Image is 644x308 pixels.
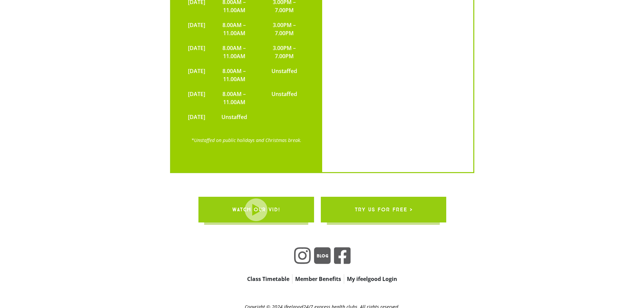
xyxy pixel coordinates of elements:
[209,87,260,110] td: 8.00AM – 11.00AM
[244,274,292,284] a: Class Timetable
[354,200,412,219] span: try us for free >
[198,197,314,222] a: WATCH OUR VID!
[260,87,308,110] td: Unstaffed
[185,18,209,41] td: [DATE]
[185,87,209,110] td: [DATE]
[209,110,260,124] td: Unstaffed
[209,41,260,64] td: 8.00AM – 11.00AM
[260,18,308,41] td: 3.00PM – 7.00PM
[185,110,209,124] td: [DATE]
[191,137,302,143] a: *Unstaffed on public holidays and Christmas break.
[232,200,280,219] span: WATCH OUR VID!
[260,41,308,64] td: 3.00PM – 7.00PM
[292,274,344,284] a: Member Benefits
[260,64,308,87] td: Unstaffed
[209,18,260,41] td: 8.00AM – 11.00AM
[320,197,446,222] a: try us for free >
[207,274,437,284] nav: apbct__label_id__gravity_form
[344,274,400,284] a: My ifeelgood Login
[185,41,209,64] td: [DATE]
[209,64,260,87] td: 8.00AM – 11.00AM
[185,64,209,87] td: [DATE]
